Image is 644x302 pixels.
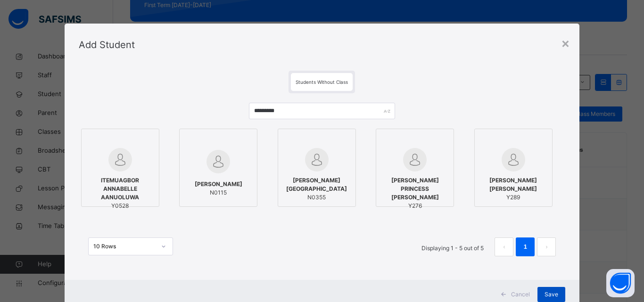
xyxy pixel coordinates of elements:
span: Save [545,290,558,299]
span: N0355 [283,193,351,202]
span: ITEMUAGBOR ANNABELLE AANUOLUWA [86,176,154,202]
span: Add Student [79,39,135,50]
div: × [561,33,570,53]
a: 1 [521,241,530,253]
img: default.svg [305,148,329,171]
button: Open asap [606,269,635,297]
li: 下一页 [537,237,556,256]
span: Y289 [479,193,547,202]
img: default.svg [502,148,525,171]
li: 1 [516,237,535,256]
span: [PERSON_NAME] [PERSON_NAME] [479,176,547,193]
span: Cancel [511,290,530,299]
span: Students Without Class [296,79,348,85]
button: next page [537,237,556,256]
img: default.svg [206,150,230,173]
li: Displaying 1 - 5 out of 5 [414,237,491,256]
span: Y0528 [86,202,154,210]
img: default.svg [403,148,427,171]
li: 上一页 [495,237,513,256]
span: [PERSON_NAME] [195,180,242,188]
span: Y276 [381,202,449,210]
div: 10 Rows [93,242,156,251]
img: default.svg [108,148,132,171]
span: [PERSON_NAME] PRINCESS [PERSON_NAME] [381,176,449,202]
span: N0115 [195,188,242,197]
button: prev page [495,237,513,256]
span: [PERSON_NAME] [GEOGRAPHIC_DATA] [283,176,351,193]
